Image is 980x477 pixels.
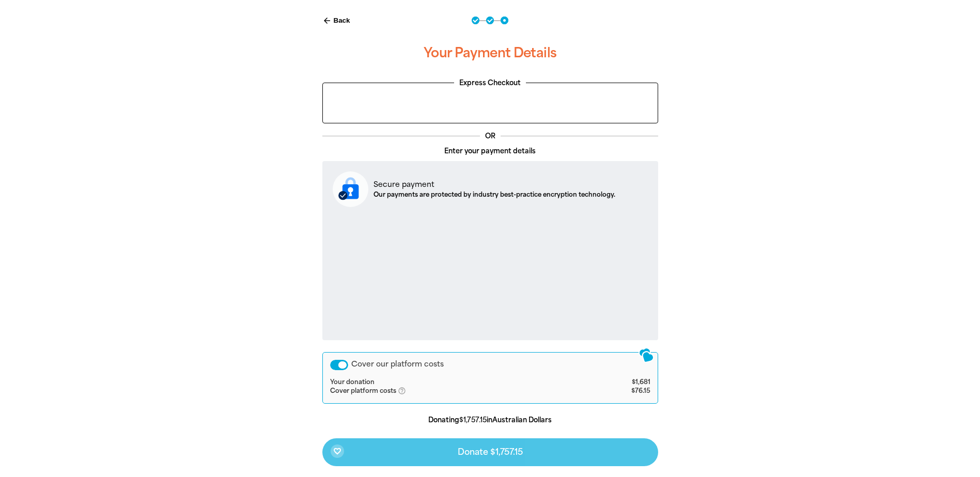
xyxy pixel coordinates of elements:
[330,387,587,396] td: Cover platform costs
[480,131,501,141] p: OR
[454,78,526,88] legend: Express Checkout
[330,360,348,370] button: Cover our platform costs
[322,415,658,425] p: Donating in Australian Dollars
[318,12,354,29] button: Back
[328,88,652,117] iframe: PayPal-paypal
[586,387,650,396] td: $76.15
[374,190,615,199] p: Our payments are protected by industry best-practice encryption technology.
[322,37,658,70] h3: Your Payment Details
[459,416,487,424] b: $1,757.15
[472,17,479,24] button: Navigate to step 1 of 3 to enter your donation amount
[374,179,615,190] p: Secure payment
[486,17,494,24] button: Navigate to step 2 of 3 to enter your details
[586,378,650,387] td: $1,681
[322,16,332,25] i: arrow_back
[330,378,587,387] td: Your donation
[501,17,508,24] button: Navigate to step 3 of 3 to enter your payment details
[398,387,414,395] i: help_outlined
[331,215,650,331] iframe: Secure payment input frame
[322,146,658,156] p: Enter your payment details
